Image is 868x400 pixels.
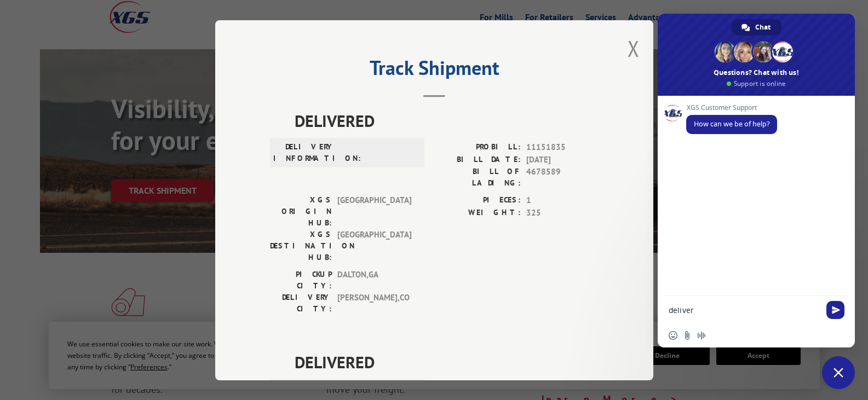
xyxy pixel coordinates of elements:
div: Close chat [822,356,855,389]
span: Send [826,301,844,319]
span: DALTON , GA [337,269,411,292]
span: 11151835 [526,141,599,154]
span: Send a file [683,331,692,340]
label: XGS ORIGIN HUB: [270,194,332,229]
label: DELIVERY CITY: [270,292,332,315]
span: [DATE] [526,153,599,166]
label: PICKUP CITY: [270,269,332,292]
label: BILL DATE: [434,153,521,166]
textarea: Compose your message... [669,305,820,315]
span: XGS Customer Support [686,104,777,112]
label: DELIVERY INFORMATION: [273,141,335,164]
label: BILL OF LADING: [434,166,521,189]
label: PIECES: [434,194,521,207]
h2: Track Shipment [270,60,599,81]
label: XGS DESTINATION HUB: [270,229,332,263]
label: WEIGHT: [434,206,521,219]
span: Chat [755,19,771,36]
span: DELIVERED [295,350,599,374]
span: [GEOGRAPHIC_DATA] [337,229,411,263]
span: DELIVERED [295,108,599,133]
span: 325 [526,206,599,219]
span: How can we be of help? [694,119,769,129]
span: [PERSON_NAME] , CO [337,292,411,315]
span: 4678589 [526,166,599,189]
span: Audio message [697,331,706,340]
span: 1 [526,194,599,207]
span: [GEOGRAPHIC_DATA] [337,194,411,229]
div: Chat [732,19,781,36]
label: PROBILL: [434,141,521,154]
span: Insert an emoji [669,331,677,340]
button: Close modal [628,34,640,63]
